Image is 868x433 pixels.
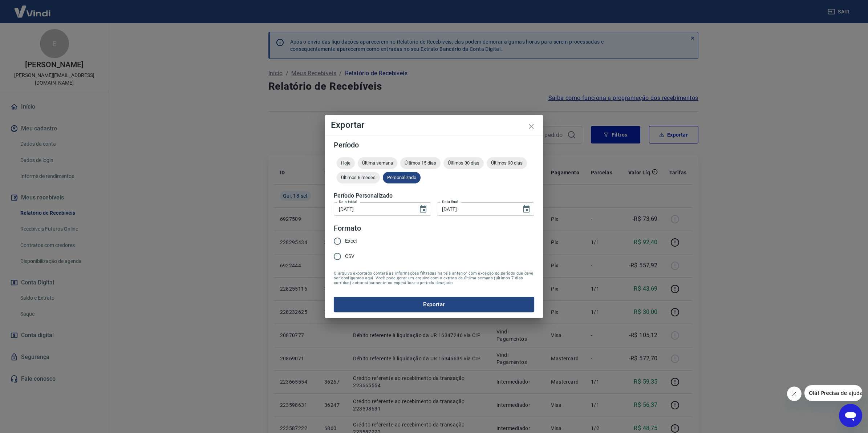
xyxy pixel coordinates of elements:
div: Últimos 90 dias [487,157,527,169]
h5: Período [334,141,534,149]
span: Últimos 15 dias [400,160,441,166]
h5: Período Personalizado [334,192,534,199]
iframe: Mensagem da empresa [804,385,862,401]
div: Hoje [337,157,355,169]
button: Choose date, selected date is 17 de set de 2025 [416,202,430,216]
span: Excel [345,237,357,245]
input: DD/MM/YYYY [437,202,516,216]
div: Últimos 30 dias [443,157,484,169]
span: Últimos 90 dias [487,160,527,166]
button: Exportar [334,297,534,312]
iframe: Botão para abrir a janela de mensagens [839,404,862,427]
span: Hoje [337,160,355,166]
div: Últimos 6 meses [337,172,380,183]
span: O arquivo exportado conterá as informações filtradas na tela anterior com exceção do período que ... [334,271,534,285]
label: Data final [442,199,458,205]
button: Choose date, selected date is 18 de set de 2025 [519,202,534,216]
span: Última semana [358,160,397,166]
legend: Formato [334,223,361,234]
div: Personalizado [383,172,421,183]
div: Última semana [358,157,397,169]
iframe: Fechar mensagem [787,387,802,401]
label: Data inicial [339,199,357,205]
h4: Exportar [331,121,537,129]
input: DD/MM/YYYY [334,202,413,216]
span: Últimos 30 dias [443,160,484,166]
button: close [523,118,540,135]
span: Personalizado [383,175,421,180]
span: CSV [345,252,354,260]
span: Olá! Precisa de ajuda? [4,5,61,11]
span: Últimos 6 meses [337,175,380,180]
div: Últimos 15 dias [400,157,441,169]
